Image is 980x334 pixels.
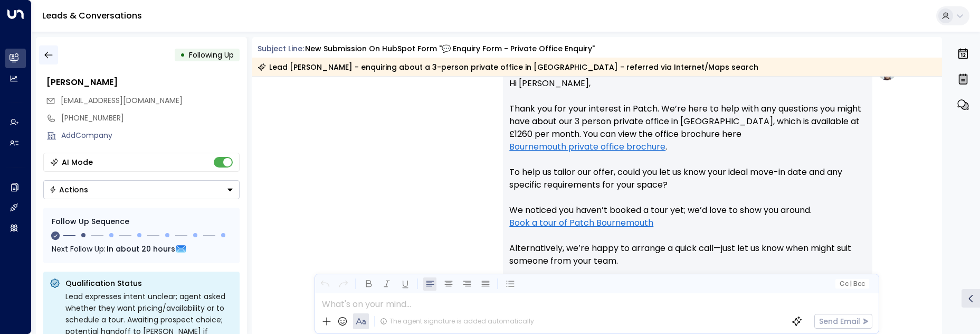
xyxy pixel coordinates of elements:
div: Follow Up Sequence [52,216,231,227]
button: Cc|Bcc [835,279,869,289]
a: Book a tour of Patch Bournemouth [509,217,653,229]
button: Actions [43,180,240,199]
a: Leads & Conversations [42,10,142,22]
div: • [180,45,185,64]
span: | [850,280,852,287]
div: The agent signature is added automatically [380,317,534,326]
p: Qualification Status [65,278,233,289]
div: Next Follow Up: [52,243,231,255]
button: Redo [337,277,350,291]
span: Cc Bcc [840,280,865,287]
span: Subject Line: [258,43,304,54]
button: Undo [318,277,331,291]
span: In about 20 hours [107,243,175,255]
span: Following Up [189,50,234,60]
span: [EMAIL_ADDRESS][DOMAIN_NAME] [61,95,183,106]
div: AI Mode [62,157,93,168]
a: Bournemouth private office brochure [509,141,665,153]
div: [PERSON_NAME] [46,76,240,89]
div: [PHONE_NUMBER] [61,113,240,124]
p: Hi [PERSON_NAME], Thank you for your interest in Patch. We’re here to help with any questions you... [509,77,866,305]
div: Button group with a nested menu [43,180,240,199]
span: petejdavis@hotmail.co.uk [61,95,183,106]
div: Actions [49,185,88,194]
div: AddCompany [61,130,240,141]
div: Lead [PERSON_NAME] - enquiring about a 3-person private office in [GEOGRAPHIC_DATA] - referred vi... [258,62,758,72]
div: New submission on HubSpot Form "💬 Enquiry Form - Private Office Enquiry" [305,43,595,54]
